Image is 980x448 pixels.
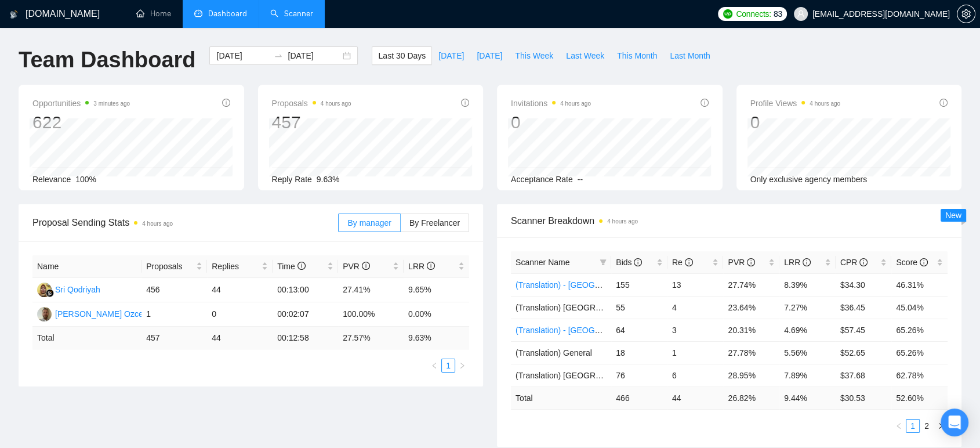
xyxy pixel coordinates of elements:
span: PVR [343,262,370,271]
span: left [895,422,902,429]
span: info-circle [859,258,868,266]
span: filter [600,259,607,266]
span: to [274,51,283,60]
img: SQ [37,283,52,297]
span: info-circle [747,258,755,266]
span: dashboard [194,9,202,17]
span: LRR [408,262,435,271]
td: 457 [141,327,207,349]
span: Replies [212,260,259,273]
span: Proposal Sending Stats [32,215,338,230]
span: info-circle [803,258,811,266]
td: $52.65 [836,341,892,364]
a: 2 [920,420,933,432]
span: left [431,362,438,369]
li: 1 [441,359,455,373]
td: 466 [611,386,667,409]
span: PVR [728,258,755,267]
span: 100% [75,175,96,184]
td: 00:12:58 [273,327,338,349]
img: logo [10,5,18,24]
li: 1 [906,419,920,433]
span: New [945,211,961,220]
time: 4 hours ago [607,218,638,225]
span: Last 30 Days [378,49,426,62]
td: 27.78% [723,341,779,364]
span: info-circle [461,99,469,107]
td: 155 [611,273,667,296]
td: 44 [667,386,724,409]
span: Time [277,262,305,271]
span: This Month [617,49,657,62]
span: swap-right [274,51,283,60]
td: 100.00% [338,302,404,327]
span: Proposals [272,96,351,110]
span: By manager [347,218,391,227]
div: 0 [511,111,591,133]
span: right [937,422,944,429]
td: 45.04% [891,296,948,319]
time: 4 hours ago [321,100,351,107]
span: LRR [784,258,811,267]
a: (Translation) - [GEOGRAPHIC_DATA] [516,280,652,290]
div: Sri Qodriyah [55,283,100,296]
span: CPR [840,258,868,267]
button: Last 30 Days [372,46,432,65]
span: info-circle [297,262,306,270]
span: filter [597,254,609,271]
td: 46.31% [891,273,948,296]
div: [PERSON_NAME] Ozcelik [55,308,151,320]
td: 55 [611,296,667,319]
td: 00:02:07 [273,302,338,327]
span: 9.63% [317,175,340,184]
td: 6 [667,364,724,386]
td: 00:13:00 [273,278,338,302]
div: 0 [750,111,841,133]
img: gigradar-bm.png [46,289,54,297]
button: [DATE] [470,46,509,65]
button: Last Week [560,46,611,65]
td: $36.45 [836,296,892,319]
td: 62.78% [891,364,948,386]
span: This Week [515,49,553,62]
time: 3 minutes ago [93,100,130,107]
span: (Translation) General [516,348,592,357]
h1: Team Dashboard [19,46,195,74]
button: [DATE] [432,46,470,65]
span: (Translation) [GEOGRAPHIC_DATA] [516,303,648,312]
td: 7.89% [779,364,836,386]
img: upwork-logo.png [723,9,732,19]
th: Name [32,255,141,278]
li: Next Page [455,359,469,373]
span: Reply Rate [272,175,312,184]
span: Scanner Name [516,258,569,267]
span: info-circle [920,258,928,266]
span: By Freelancer [409,218,460,227]
td: 27.74% [723,273,779,296]
a: MS[PERSON_NAME] Ozcelik [37,309,151,318]
div: 457 [272,111,351,133]
td: 64 [611,319,667,341]
a: 1 [906,420,919,432]
a: setting [957,9,975,19]
span: Acceptance Rate [511,175,573,184]
td: 26.82 % [723,386,779,409]
input: Start date [216,49,269,62]
span: Connects: [736,8,771,20]
span: info-circle [222,99,230,107]
th: Replies [207,255,273,278]
td: 1 [667,341,724,364]
span: Profile Views [750,96,841,110]
span: Last Week [566,49,604,62]
div: Open Intercom Messenger [941,409,968,436]
span: info-circle [427,262,435,270]
span: Only exclusive agency members [750,175,868,184]
div: 622 [32,111,130,133]
span: info-circle [939,99,948,107]
span: Re [672,258,693,267]
td: 9.63 % [404,327,469,349]
td: $34.30 [836,273,892,296]
td: 28.95% [723,364,779,386]
td: 27.57 % [338,327,404,349]
span: Proposals [146,260,194,273]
